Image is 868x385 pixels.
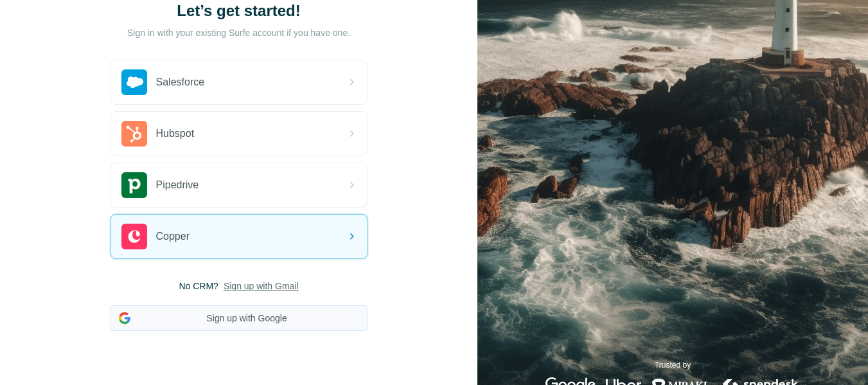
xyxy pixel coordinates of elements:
img: pipedrive's logo [121,172,147,198]
p: Trusted by [655,359,691,371]
span: No CRM? [179,280,218,292]
span: Salesforce [156,75,205,90]
span: Pipedrive [156,177,199,193]
p: Sign in with your existing Surfe account if you have one. [127,26,350,39]
img: copper's logo [121,224,147,249]
span: Hubspot [156,126,195,141]
span: Copper [156,229,190,244]
h1: Let’s get started! [111,1,368,21]
img: salesforce's logo [121,69,147,95]
button: Sign up with Gmail [224,280,299,292]
img: hubspot's logo [121,121,147,147]
button: Sign up with Google [111,305,368,331]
